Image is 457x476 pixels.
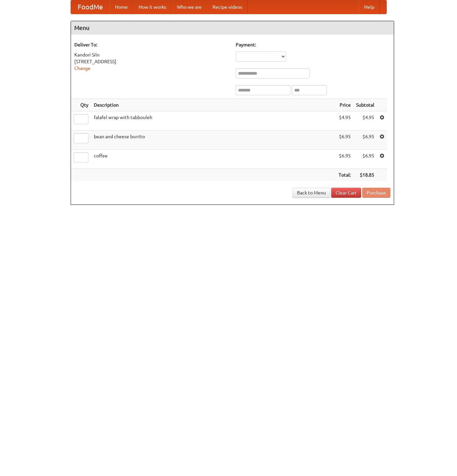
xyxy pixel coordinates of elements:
td: $6.95 [336,150,353,169]
a: Back to Menu [293,188,330,198]
td: $6.95 [336,131,353,150]
a: Who we are [172,0,207,14]
td: bean and cheese burrito [91,131,336,150]
th: Total: [336,169,353,181]
th: $18.85 [353,169,377,181]
h4: Menu [71,21,394,35]
td: coffee [91,150,336,169]
a: Change [74,66,90,71]
a: Help [359,0,380,14]
button: Purchase [362,188,390,198]
td: $4.95 [336,111,353,131]
div: [STREET_ADDRESS] [74,58,229,65]
th: Subtotal [353,99,377,111]
td: falafel wrap with tabbouleh [91,111,336,131]
td: $6.95 [353,131,377,150]
h5: Payment: [236,41,390,48]
a: How it works [133,0,172,14]
a: Clear Cart [331,188,361,198]
a: Home [110,0,133,14]
td: $6.95 [353,150,377,169]
div: Kandori Siln [74,51,229,58]
th: Description [91,99,336,111]
a: Recipe videos [207,0,247,14]
td: $4.95 [353,111,377,131]
th: Price [336,99,353,111]
th: Qty [71,99,91,111]
h5: Deliver To: [74,41,229,48]
a: FoodMe [71,0,110,14]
